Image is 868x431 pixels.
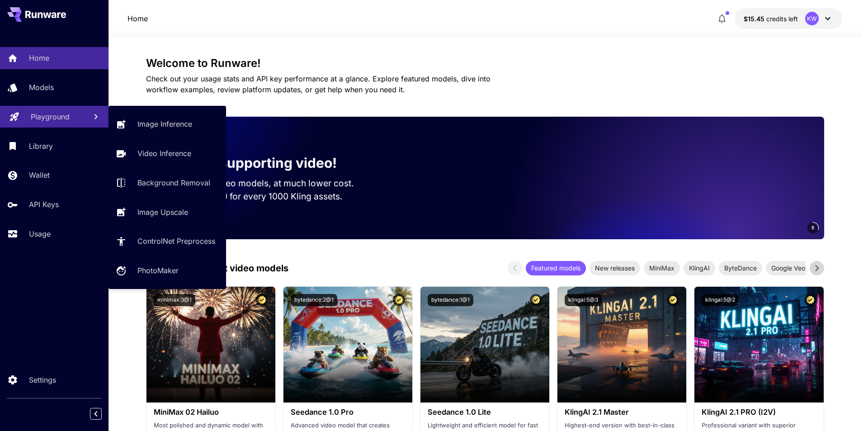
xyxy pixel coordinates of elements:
button: klingai:5@3 [565,294,602,306]
span: 5 [811,224,814,231]
p: Playground [31,111,70,122]
span: Check out your usage stats and API key performance at a glance. Explore featured models, dive int... [146,74,491,94]
span: Google Veo [766,263,811,273]
img: alt [557,287,686,403]
div: $15.45251 [744,14,798,24]
h3: KlingAI 2.1 PRO (I2V) [702,408,816,417]
h3: Seedance 1.0 Lite [428,408,542,417]
h3: Welcome to Runware! [146,57,824,70]
h3: KlingAI 2.1 Master [565,408,679,417]
img: alt [694,287,823,403]
a: Video Inference [108,142,226,165]
button: $15.45251 [735,8,842,29]
span: MiniMax [644,263,680,273]
button: Certified Model – Vetted for best performance and includes a commercial license. [804,294,816,306]
div: KW [805,12,819,25]
p: Save up to $500 for every 1000 Kling assets. [160,190,371,203]
p: Usage [29,228,51,239]
p: Image Upscale [137,207,188,218]
p: Now supporting video! [186,153,337,173]
span: credits left [766,15,798,23]
button: klingai:5@2 [702,294,739,306]
p: ControlNet Preprocess [137,236,215,246]
button: Certified Model – Vetted for best performance and includes a commercial license. [393,294,405,306]
button: bytedance:2@1 [291,294,337,306]
div: Collapse sidebar [97,406,108,422]
img: alt [283,287,412,403]
span: New releases [590,263,640,273]
span: KlingAI [684,263,715,273]
a: Image Inference [108,113,226,135]
a: PhotoMaker [108,260,226,282]
span: $15.45 [744,15,766,23]
p: Wallet [29,170,50,180]
span: Featured models [526,263,586,273]
p: Library [29,141,53,152]
p: Settings [29,374,56,385]
h3: MiniMax 02 Hailuo [154,408,268,417]
button: bytedance:1@1 [428,294,473,306]
p: Image Inference [137,118,192,129]
a: ControlNet Preprocess [108,230,226,252]
button: Certified Model – Vetted for best performance and includes a commercial license. [256,294,268,306]
button: Certified Model – Vetted for best performance and includes a commercial license. [530,294,542,306]
p: PhotoMaker [137,265,179,276]
span: ByteDance [719,263,762,273]
a: Background Removal [108,172,226,194]
button: Collapse sidebar [90,408,102,420]
p: Home [29,52,49,63]
nav: breadcrumb [127,13,148,24]
p: Video Inference [137,148,191,159]
img: alt [420,287,549,403]
p: API Keys [29,199,59,210]
a: Image Upscale [108,201,226,223]
img: alt [146,287,275,403]
p: Run the best video models, at much lower cost. [160,177,371,190]
button: Certified Model – Vetted for best performance and includes a commercial license. [667,294,679,306]
p: Models [29,82,54,93]
button: minimax:3@1 [154,294,195,306]
p: Home [127,13,148,24]
h3: Seedance 1.0 Pro [291,408,405,417]
p: Background Removal [137,177,210,188]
